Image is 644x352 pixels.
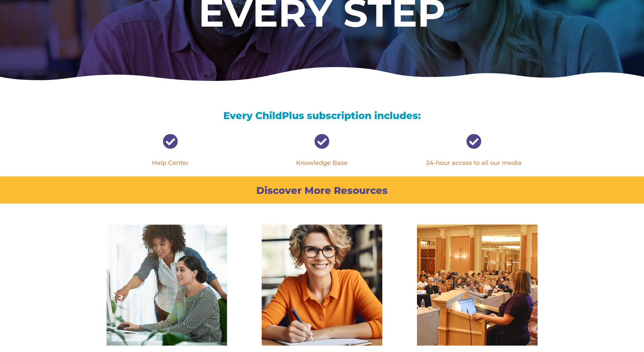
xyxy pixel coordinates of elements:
[314,134,329,149] span: 
[106,111,538,124] h3: Every ChildPlus subscription includes:
[410,159,538,167] p: 24-hour access to all our media
[417,225,538,345] img: 2024 ChildPlus Training Scramble
[152,159,189,167] a: Help Center
[106,185,538,199] h3: Discover More Resources
[296,159,348,167] a: Knowledge Base
[262,225,382,345] img: courses icon
[163,134,178,149] span: 
[466,134,481,149] span: 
